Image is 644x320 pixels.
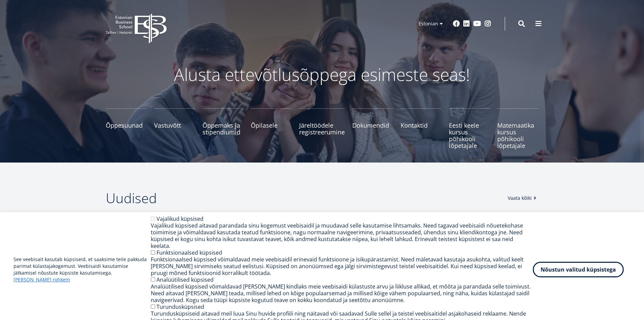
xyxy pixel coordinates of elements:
[251,122,292,129] span: Õpilasele
[157,215,204,222] label: Vajalikud küpsised
[497,108,538,149] a: Matemaatika kursus põhikooli lõpetajale
[14,276,70,283] a: [PERSON_NAME] rohkem
[449,108,490,149] a: Eesti keele kursus põhikooli lõpetajale
[401,122,442,129] span: Kontaktid
[202,108,243,149] a: Õppemaks ja stipendiumid
[352,108,393,149] a: Dokumendid
[151,222,533,249] div: Vajalikud küpsised aitavad parandada sinu kogemust veebisaidil ja muudavad selle kasutamise lihts...
[453,20,460,27] a: Facebook
[157,276,214,283] label: Analüütilised küpsised
[449,122,490,149] span: Eesti keele kursus põhikooli lõpetajale
[497,122,538,149] span: Matemaatika kursus põhikooli lõpetajale
[154,122,195,129] span: Vastuvõtt
[508,195,539,201] a: Vaata kõiki
[154,108,195,149] a: Vastuvõtt
[157,249,222,256] label: Funktsionaalsed küpsised
[463,20,470,27] a: Linkedin
[533,262,624,277] button: Nõustun valitud küpsistega
[299,122,345,135] span: Järeltöödele registreerumine
[401,108,442,149] a: Kontaktid
[106,122,147,129] span: Õppesuunad
[251,108,292,149] a: Õpilasele
[14,256,151,283] p: See veebisait kasutab küpsiseid, et saaksime teile pakkuda parimat külastajakogemust. Veebisaidi ...
[151,256,533,276] div: Funktsionaalsed küpsised võimaldavad meie veebisaidil erinevaid funktsioone ja isikupärastamist. ...
[473,20,481,27] a: Youtube
[352,122,393,129] span: Dokumendid
[174,63,470,86] i: Alusta ettevõtlusõppega esimeste seas!
[157,303,204,311] label: Turundusküpsised
[151,283,533,303] div: Analüütilised küpsised võimaldavad [PERSON_NAME] kindlaks meie veebisaidi külastuste arvu ja liik...
[106,190,501,207] h2: Uudised
[299,108,345,149] a: Järeltöödele registreerumine
[202,122,243,135] span: Õppemaks ja stipendiumid
[106,108,147,149] a: Õppesuunad
[484,20,491,27] a: Instagram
